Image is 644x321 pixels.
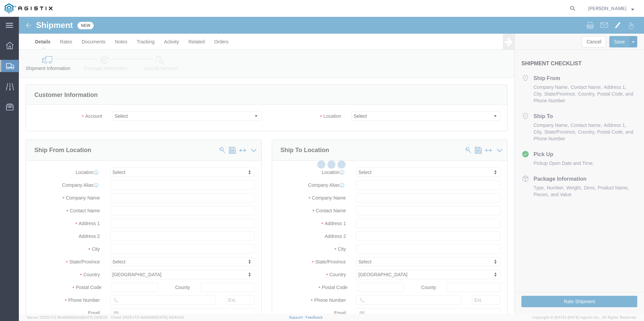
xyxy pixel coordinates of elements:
[5,3,53,13] img: logo
[532,315,636,320] span: Copyright © [DATE]-[DATE] Agistix Inc., All Rights Reserved
[289,315,306,319] a: Support
[305,315,323,319] a: Feedback
[588,4,635,12] button: [PERSON_NAME]
[156,315,184,319] span: [DATE] 08:44:20
[111,315,184,319] span: Client: 2025.17.0-5dd568f
[82,315,108,319] span: [DATE] 09:51:12
[588,5,626,12] span: RICHARD LEE
[27,315,108,319] span: Server: 2025.17.0-16a969492de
